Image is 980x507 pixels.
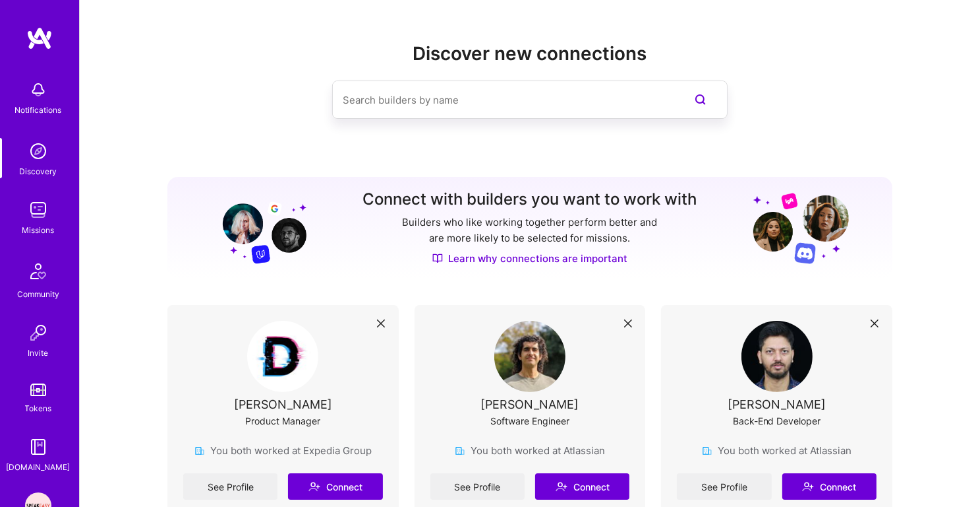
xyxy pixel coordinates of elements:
[782,473,877,500] button: Connect
[741,321,813,392] img: User Avatar
[25,77,51,103] img: bell
[25,434,51,460] img: guide book
[7,460,71,474] div: [DOMAIN_NAME]
[245,414,320,428] div: Product Manager
[753,192,849,264] img: Grow your network
[25,320,51,346] img: Invite
[211,191,306,264] img: Grow your network
[194,446,205,456] img: company icon
[247,321,318,392] img: User Avatar
[28,346,49,360] div: Invite
[624,320,632,327] i: icon Close
[25,401,52,415] div: Tokens
[728,397,826,411] div: [PERSON_NAME]
[234,397,332,411] div: [PERSON_NAME]
[343,83,664,117] input: Search builders by name
[733,414,821,428] div: Back-End Developer
[363,190,697,209] h3: Connect with builders you want to work with
[702,444,852,457] div: You both worked at Atlassian
[871,320,879,327] i: icon Close
[494,321,565,392] img: User Avatar
[25,138,51,164] img: discovery
[432,252,627,265] a: Learn why connections are important
[455,446,465,456] img: company icon
[194,444,372,457] div: You both worked at Expedia Group
[15,103,62,117] div: Notifications
[490,414,569,428] div: Software Engineer
[693,92,708,108] i: icon SearchPurple
[22,223,55,237] div: Missions
[802,481,814,492] i: icon Connect
[183,473,277,500] a: See Profile
[26,26,53,50] img: logo
[702,446,712,456] img: company icon
[432,253,443,264] img: Discover
[556,481,567,492] i: icon Connect
[167,43,892,65] h2: Discover new connections
[400,215,660,246] p: Builders who like working together perform better and are more likely to be selected for missions.
[308,481,320,492] i: icon Connect
[430,473,525,500] a: See Profile
[30,384,46,396] img: tokens
[535,473,629,500] button: Connect
[22,255,54,287] img: Community
[377,320,385,327] i: icon Close
[455,444,605,457] div: You both worked at Atlassian
[20,164,57,178] div: Discovery
[677,473,771,500] a: See Profile
[17,287,59,301] div: Community
[480,397,579,411] div: [PERSON_NAME]
[25,197,51,223] img: teamwork
[288,473,382,500] button: Connect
